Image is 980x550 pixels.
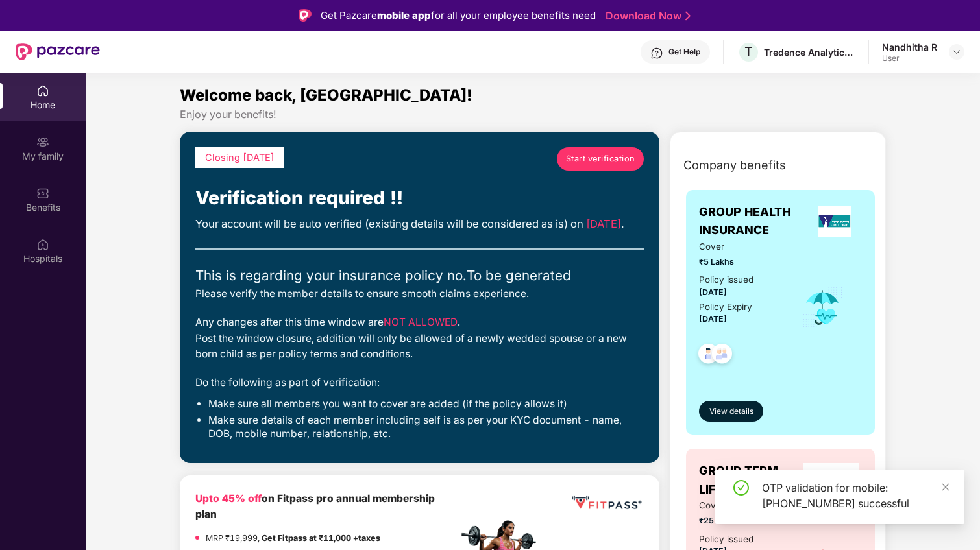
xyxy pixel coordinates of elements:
[208,398,644,411] li: Make sure all members you want to cover are added (if the policy allows it)
[321,8,596,23] div: Get Pazcare for all your employee benefits need
[650,47,663,60] img: svg+xml;base64,PHN2ZyBpZD0iSGVscC0zMngzMiIgeG1sbnM9Imh0dHA6Ly93d3cudzMub3JnLzIwMDAvc3ZnIiB3aWR0aD...
[377,9,431,21] strong: mobile app
[205,152,275,163] span: Closing [DATE]
[208,414,644,440] li: Make sure details of each member including self is as per your KYC document - name, DOB, mobile n...
[262,533,380,543] strong: Get Fitpass at ₹11,000 +taxes
[195,286,644,302] div: Please verify the member details to ensure smooth claims experience.
[818,206,851,237] img: insurerLogo
[699,256,784,269] span: ₹5 Lakhs
[699,532,753,546] div: Policy issued
[36,84,49,97] img: svg+xml;base64,PHN2ZyBpZD0iSG9tZSIgeG1sbnM9Imh0dHA6Ly93d3cudzMub3JnLzIwMDAvc3ZnIiB3aWR0aD0iMjAiIG...
[762,480,949,511] div: OTP validation for mobile: [PHONE_NUMBER] successful
[699,203,808,240] span: GROUP HEALTH INSURANCE
[951,47,962,57] img: svg+xml;base64,PHN2ZyBpZD0iRHJvcGRvd24tMzJ4MzIiIHhtbG5zPSJodHRwOi8vd3d3LnczLm9yZy8yMDAwL3N2ZyIgd2...
[557,147,644,171] a: Start verification
[195,492,435,520] b: on Fitpass pro annual membership plan
[699,462,800,499] span: GROUP TERM LIFE INSURANCE
[36,136,49,149] img: svg+xml;base64,PHN2ZyB3aWR0aD0iMjAiIGhlaWdodD0iMjAiIHZpZXdCb3g9IjAgMCAyMCAyMCIgZmlsbD0ibm9uZSIgeG...
[764,46,855,58] div: Tredence Analytics Solutions Private Limited
[744,44,753,60] span: T
[685,9,691,23] img: Stroke
[180,86,472,104] span: Welcome back, [GEOGRAPHIC_DATA]!
[586,217,621,230] span: [DATE]
[566,152,635,165] span: Start verification
[699,300,752,314] div: Policy Expiry
[733,480,749,496] span: check-circle
[606,9,687,23] a: Download Now
[699,240,784,254] span: Cover
[941,483,950,492] span: close
[692,340,724,372] img: svg+xml;base64,PHN2ZyB4bWxucz0iaHR0cDovL3d3dy53My5vcmcvMjAwMC9zdmciIHdpZHRoPSI0OC45NDMiIGhlaWdodD...
[195,375,644,390] div: Do the following as part of verification:
[180,108,886,121] div: Enjoy your benefits!
[699,273,753,287] div: Policy issued
[36,238,49,251] img: svg+xml;base64,PHN2ZyBpZD0iSG9zcGl0YWxzIiB4bWxucz0iaHR0cDovL3d3dy53My5vcmcvMjAwMC9zdmciIHdpZHRoPS...
[668,47,700,57] div: Get Help
[683,156,786,174] span: Company benefits
[384,316,458,328] span: NOT ALLOWED
[16,43,100,60] img: New Pazcare Logo
[36,187,49,200] img: svg+xml;base64,PHN2ZyBpZD0iQmVuZWZpdHMiIHhtbG5zPSJodHRwOi8vd3d3LnczLm9yZy8yMDAwL3N2ZyIgd2lkdGg9Ij...
[709,405,753,418] span: View details
[699,514,784,527] span: ₹25 Lakhs
[195,265,644,286] div: This is regarding your insurance policy no. To be generated
[569,491,644,514] img: fppp.png
[195,216,644,233] div: Your account will be auto verified (existing details will be considered as is) on .
[802,286,844,329] img: icon
[803,463,859,498] img: insurerLogo
[882,41,937,53] div: Nandhitha R
[882,53,937,64] div: User
[699,499,784,512] span: Cover
[699,287,727,297] span: [DATE]
[699,314,727,324] span: [DATE]
[195,315,644,362] div: Any changes after this time window are . Post the window closure, addition will only be allowed o...
[299,9,312,22] img: Logo
[706,340,738,372] img: svg+xml;base64,PHN2ZyB4bWxucz0iaHR0cDovL3d3dy53My5vcmcvMjAwMC9zdmciIHdpZHRoPSI0OC45NDMiIGhlaWdodD...
[195,184,644,213] div: Verification required !!
[195,492,262,505] b: Upto 45% off
[699,401,763,422] button: View details
[206,533,260,543] del: MRP ₹19,999,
